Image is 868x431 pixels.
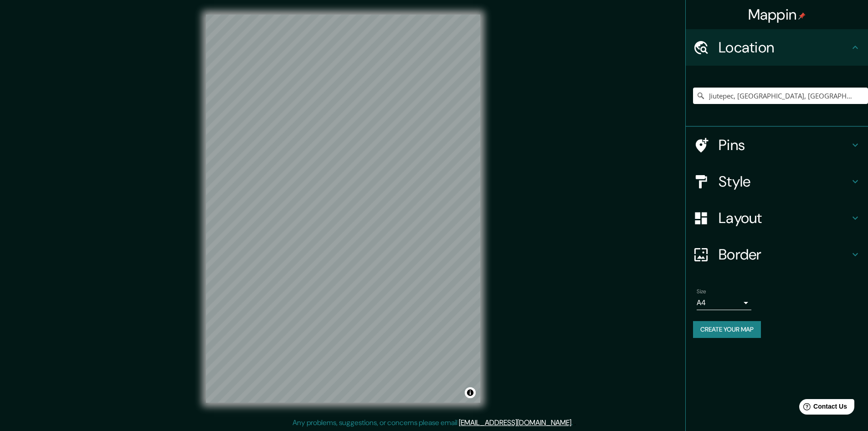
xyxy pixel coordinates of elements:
input: Pick your city or area [693,88,868,104]
button: Create your map [693,321,761,338]
div: . [574,417,576,428]
div: Layout [686,200,868,236]
button: Toggle attribution [465,387,476,398]
iframe: Help widget launcher [787,395,858,421]
label: Size [697,288,706,296]
h4: Mappin [748,5,806,24]
h4: Style [719,172,850,191]
h4: Pins [719,136,850,154]
h4: Location [719,38,850,57]
div: Location [686,29,868,66]
div: Border [686,236,868,273]
h4: Border [719,245,850,264]
div: . [573,417,574,428]
img: pin-icon.png [798,12,806,20]
h4: Layout [719,209,850,227]
p: Any problems, suggestions, or concerns please email . [293,417,573,428]
canvas: Map [206,15,480,403]
div: Pins [686,127,868,163]
div: Style [686,163,868,200]
a: [EMAIL_ADDRESS][DOMAIN_NAME] [459,418,571,427]
div: A4 [697,296,751,310]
